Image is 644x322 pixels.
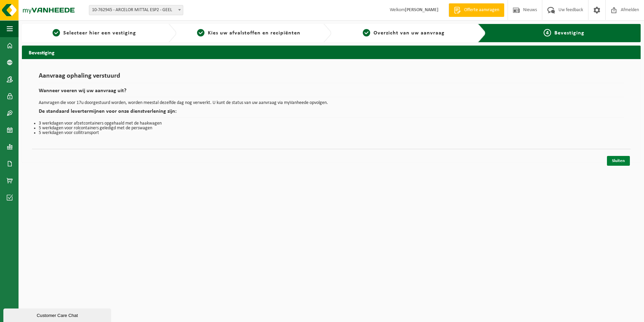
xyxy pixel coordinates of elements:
h1: Aanvraag ophaling verstuurd [39,73,624,83]
span: 2 [197,29,204,36]
strong: [PERSON_NAME] [405,7,439,12]
a: 1Selecteer hier een vestiging [25,29,163,37]
iframe: chat widget [3,307,112,322]
li: 5 werkdagen voor collitransport [39,131,624,135]
span: 10-762945 - ARCELOR MITTAL ESP2 - GEEL [89,5,183,15]
span: 4 [544,29,551,36]
h2: De standaard levertermijnen voor onze dienstverlening zijn: [39,109,624,118]
span: Offerte aanvragen [462,7,501,14]
h2: Bevestiging [22,46,641,59]
span: 3 [363,29,370,36]
span: Kies uw afvalstoffen en recipiënten [208,30,300,36]
span: Selecteer hier een vestiging [63,30,136,36]
a: 3Overzicht van uw aanvraag [335,29,473,37]
span: 10-762945 - ARCELOR MITTAL ESP2 - GEEL [89,5,183,15]
span: 1 [53,29,60,36]
p: Aanvragen die voor 17u doorgestuurd worden, worden meestal dezelfde dag nog verwerkt. U kunt de s... [39,101,624,105]
li: 3 werkdagen voor afzetcontainers opgehaald met de haakwagen [39,121,624,126]
a: Offerte aanvragen [449,3,504,17]
a: 2Kies uw afvalstoffen en recipiënten [180,29,318,37]
h2: Wanneer voeren wij uw aanvraag uit? [39,88,624,97]
span: Overzicht van uw aanvraag [374,30,445,36]
li: 5 werkdagen voor rolcontainers geledigd met de perswagen [39,126,624,131]
a: Sluiten [607,156,630,166]
span: Bevestiging [554,30,584,36]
